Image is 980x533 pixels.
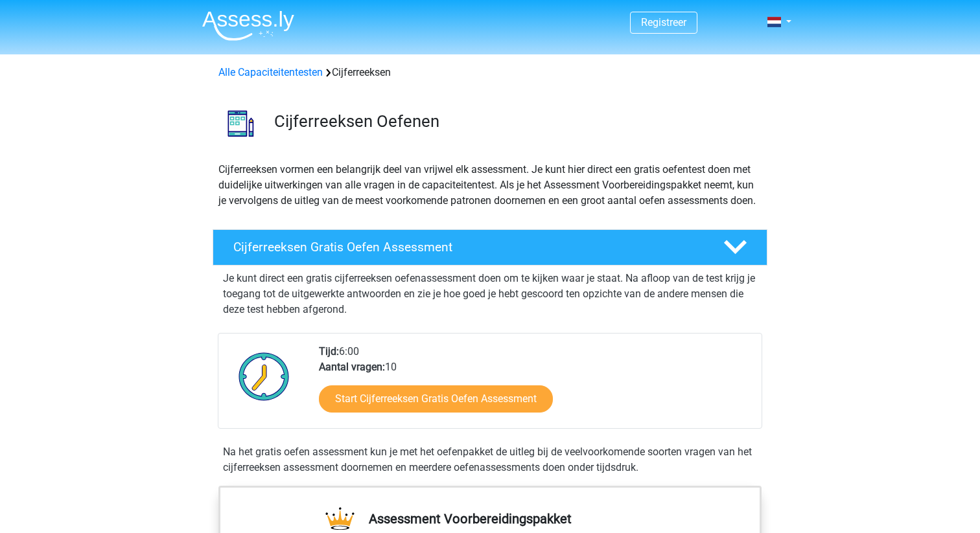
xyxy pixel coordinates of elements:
a: Start Cijferreeksen Gratis Oefen Assessment [319,385,553,413]
h3: Cijferreeksen Oefenen [274,111,757,131]
b: Aantal vragen: [319,361,385,373]
img: cijferreeksen [213,96,268,151]
div: Na het gratis oefen assessment kun je met het oefenpakket de uitleg bij de veelvoorkomende soorte... [218,444,762,475]
img: Assessly [202,10,294,41]
div: Cijferreeksen [213,65,767,80]
a: Alle Capaciteitentesten [218,66,323,78]
h4: Cijferreeksen Gratis Oefen Assessment [233,240,703,255]
p: Cijferreeksen vormen een belangrijk deel van vrijwel elk assessment. Je kunt hier direct een grat... [218,162,762,209]
p: Je kunt direct een gratis cijferreeksen oefenassessment doen om te kijken waar je staat. Na afloo... [223,271,757,317]
b: Tijd: [319,345,339,357]
div: 6:00 10 [309,344,761,428]
a: Cijferreeksen Gratis Oefen Assessment [207,229,773,266]
img: Klok [231,344,297,409]
a: Registreer [641,16,686,28]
